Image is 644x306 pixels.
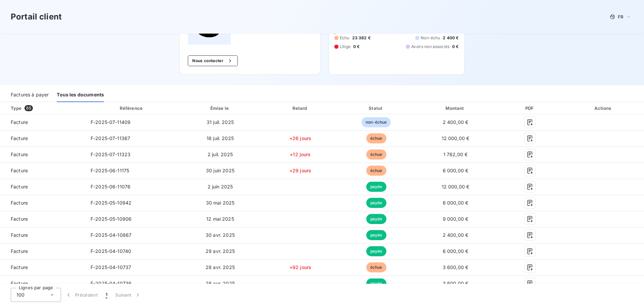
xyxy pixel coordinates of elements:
button: 1 [102,288,111,302]
div: Retard [263,105,337,112]
span: 30 juin 2025 [206,168,234,173]
span: 6 000,00 € [443,200,469,206]
span: 2 juil. 2025 [208,151,233,157]
span: 28 avr. 2025 [206,280,235,286]
button: Nous contacter [188,55,237,66]
span: payée [366,246,386,256]
div: Factures à payer [11,88,49,102]
span: 6 000,00 € [443,168,469,173]
span: +12 jours [290,151,311,157]
span: 12 000,00 € [442,184,470,189]
button: Suivant [111,288,145,302]
span: 0 € [452,44,459,50]
span: 28 avr. 2025 [206,264,235,270]
span: Facture [5,151,80,158]
span: 0 € [353,44,360,50]
span: échue [366,133,386,143]
span: F-2025-07-11409 [91,119,130,125]
span: échue [366,166,386,176]
span: 18 juil. 2025 [207,135,234,141]
span: F-2025-05-10942 [91,200,131,206]
div: Statut [340,105,413,112]
span: 6 000,00 € [443,248,469,254]
span: Facture [5,232,80,238]
div: Montant [415,105,496,112]
span: F-2025-04-10737 [91,264,131,270]
span: Facture [5,264,80,271]
span: 29 avr. 2025 [206,248,235,254]
div: Émise le [180,105,261,112]
span: F-2025-05-10906 [91,216,131,222]
span: payée [366,198,386,208]
div: Tous les documents [57,88,104,102]
span: 30 mai 2025 [206,200,235,206]
h3: Portail client [11,11,62,23]
span: 100 [16,292,24,298]
span: Échu [340,35,350,41]
div: PDF [498,105,561,112]
span: payée [366,214,386,224]
span: 9 000,00 € [443,216,469,222]
span: 31 juil. 2025 [207,119,234,125]
span: Litige [340,44,351,50]
span: F-2025-06-11175 [91,168,129,173]
span: payée [366,182,386,192]
button: Précédent [61,288,102,302]
span: payée [366,278,386,289]
span: 12 mai 2025 [206,216,234,222]
span: F-2025-04-10867 [91,232,131,238]
span: F-2025-07-11367 [91,135,130,141]
span: 23 382 € [352,35,371,41]
span: 2 400,00 € [443,119,469,125]
span: +29 jours [289,168,311,173]
span: Facture [5,216,80,222]
span: F-2025-07-11323 [91,151,130,157]
span: Facture [5,183,80,190]
span: +26 jours [289,135,311,141]
span: 3 600,00 € [443,264,469,270]
span: Facture [5,119,80,126]
span: 1 782,00 € [443,151,468,157]
div: Référence [120,105,143,111]
span: 2 juin 2025 [208,184,233,189]
span: Facture [5,280,80,287]
span: 1 [106,292,107,298]
span: 2 400,00 € [443,232,469,238]
span: non-échue [362,117,391,127]
span: Facture [5,135,80,142]
span: 30 avr. 2025 [206,232,235,238]
div: Actions [564,105,643,112]
span: +92 jours [289,264,311,270]
span: 65 [24,105,33,111]
span: Non-échu [421,35,440,41]
span: Facture [5,248,80,255]
span: 2 400 € [443,35,459,41]
span: FR [618,14,623,19]
span: 3 600,00 € [443,280,469,286]
span: F-2025-04-10736 [91,280,131,286]
span: F-2025-04-10740 [91,248,131,254]
span: 12 000,00 € [442,135,470,141]
span: payée [366,230,386,240]
span: Avoirs non associés [411,44,449,50]
span: échue [366,149,386,160]
span: Facture [5,167,80,174]
span: Facture [5,200,80,206]
span: F-2025-06-11076 [91,184,130,189]
div: Type [7,105,84,112]
span: échue [366,262,386,272]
